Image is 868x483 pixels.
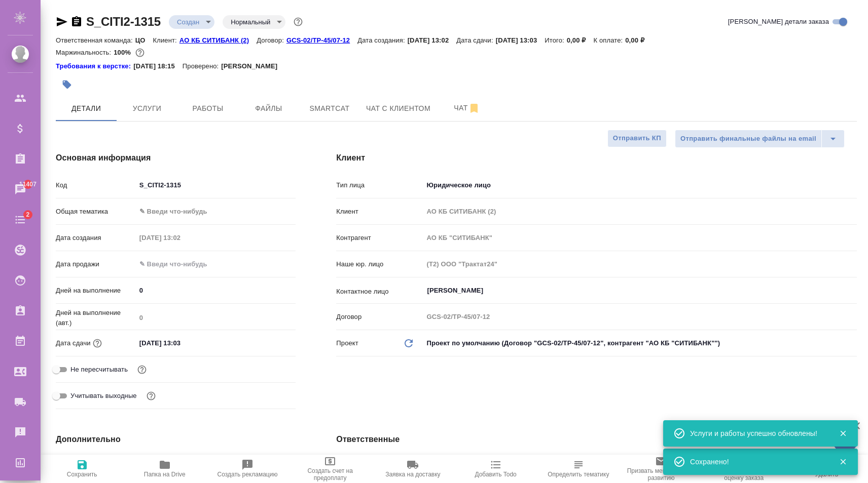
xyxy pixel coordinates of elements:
[13,179,43,189] span: 11407
[179,36,257,44] p: АО КБ СИТИБАНК (2)
[423,204,857,219] input: Пустое поле
[56,73,78,96] button: Добавить тэг
[135,363,149,376] button: Включи, если не хочешь, чтобы указанная дата сдачи изменилась после переставления заказа в 'Подтв...
[690,428,824,438] div: Услуги и работы успешно обновлены!
[833,429,853,438] button: Закрыть
[218,471,278,478] span: Создать рекламацию
[136,336,225,350] input: ✎ Введи что-нибудь
[690,457,824,467] div: Сохранено!
[62,102,111,115] span: Детали
[292,15,305,28] button: Доп статусы указывают на важность/срочность заказа
[179,35,257,44] a: АО КБ СИТИБАНК (2)
[133,61,183,71] p: [DATE] 18:15
[366,102,430,115] span: Чат с клиентом
[123,102,171,115] span: Услуги
[851,290,853,292] button: Open
[675,130,822,148] button: Отправить финальные файлы на email
[136,230,225,245] input: Пустое поле
[135,36,153,44] p: ЦО
[56,61,133,71] div: Нажми, чтобы открыть папку с инструкцией
[286,35,357,44] a: GCS-02/TP-45/07-12
[385,471,440,478] span: Заявка на доставку
[153,36,179,44] p: Клиент:
[56,433,296,446] h4: Дополнительно
[626,467,696,481] span: Призвать менеджера по развитию
[56,152,296,164] h4: Основная информация
[56,61,133,71] a: Требования к верстке:
[86,15,161,28] a: S_CITI2-1315
[91,337,104,350] button: Если добавить услуги и заполнить их объемом, то дата рассчитается автоматически
[408,36,457,44] p: [DATE] 13:02
[56,207,136,217] p: Общая тематика
[56,233,136,243] p: Дата создания
[613,133,661,144] span: Отправить КП
[336,259,423,269] p: Наше юр. лицо
[144,389,158,402] button: Выбери, если сб и вс нужно считать рабочими днями для выполнения заказа.
[336,180,423,190] p: Тип лица
[336,233,423,243] p: Контрагент
[41,455,123,483] button: Сохранить
[244,102,293,115] span: Файлы
[423,177,857,194] div: Юридическое лицо
[136,203,296,220] div: ✎ Введи что-нибудь
[221,61,285,71] p: [PERSON_NAME]
[228,18,273,26] button: Нормальный
[70,365,128,375] span: Не пересчитывать
[183,61,222,71] p: Проверено:
[620,455,702,483] button: Призвать менеджера по развитию
[456,36,495,44] p: Дата сдачи:
[56,308,136,328] p: Дней на выполнение (авт.)
[680,133,816,145] span: Отправить финальные файлы на email
[372,455,454,483] button: Заявка на доставку
[133,46,147,59] button: 0
[548,471,609,478] span: Определить тематику
[3,207,38,232] a: 2
[67,471,97,478] span: Сохранить
[184,102,232,115] span: Работы
[443,102,491,114] span: Чат
[56,180,136,190] p: Код
[286,36,357,44] p: GCS-02/TP-45/07-12
[675,130,845,148] div: split button
[475,471,516,478] span: Добавить Todo
[3,177,38,202] a: 11407
[336,207,423,217] p: Клиент
[144,471,186,478] span: Папка на Drive
[289,455,372,483] button: Создать счет на предоплату
[567,36,594,44] p: 0,00 ₽
[423,257,857,271] input: Пустое поле
[357,36,407,44] p: Дата создания:
[423,230,857,245] input: Пустое поле
[70,16,83,28] button: Скопировать ссылку
[56,49,114,56] p: Маржинальность:
[454,455,537,483] button: Добавить Todo
[56,286,136,296] p: Дней на выполнение
[114,49,133,56] p: 100%
[169,15,214,29] div: Создан
[257,36,286,44] p: Договор:
[174,18,202,26] button: Создан
[336,287,423,297] p: Контактное лицо
[20,210,35,220] span: 2
[833,457,853,466] button: Закрыть
[136,310,296,325] input: Пустое поле
[594,36,626,44] p: К оплате:
[468,102,480,114] svg: Отписаться
[136,283,296,298] input: ✎ Введи что-нибудь
[56,36,135,44] p: Ответственная команда:
[295,467,366,481] span: Создать счет на предоплату
[305,102,354,115] span: Smartcat
[423,309,857,324] input: Пустое поле
[139,207,284,217] div: ✎ Введи что-нибудь
[625,36,652,44] p: 0,00 ₽
[336,338,358,348] p: Проект
[56,259,136,269] p: Дата продажи
[728,17,829,27] span: [PERSON_NAME] детали заказа
[336,433,857,446] h4: Ответственные
[336,152,857,164] h4: Клиент
[537,455,620,483] button: Определить тематику
[423,335,857,352] div: Проект по умолчанию (Договор "GCS-02/TP-45/07-12", контрагент "АО КБ "СИТИБАНК"")
[56,338,91,348] p: Дата сдачи
[206,455,288,483] button: Создать рекламацию
[70,391,137,401] span: Учитывать выходные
